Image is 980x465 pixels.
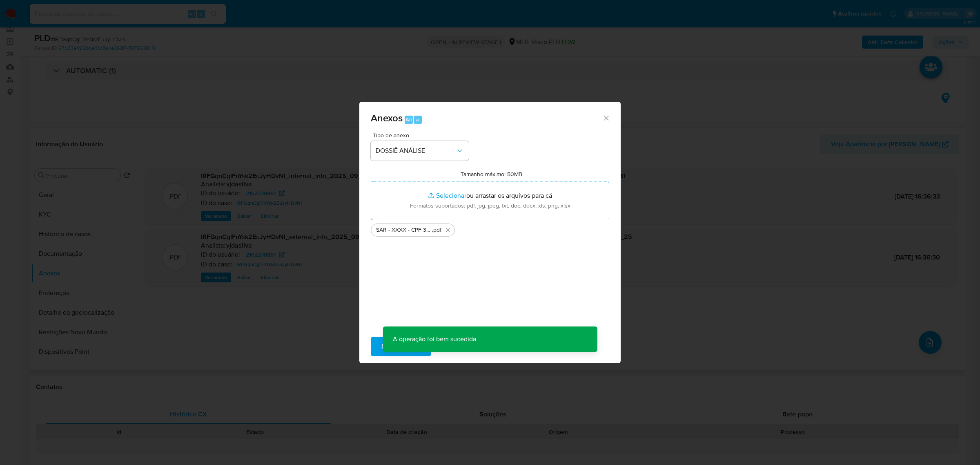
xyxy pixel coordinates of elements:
[445,338,472,355] span: Cancelar
[376,226,432,234] span: SAR - XXXX - CPF 39526764897 - [PERSON_NAME]
[371,111,403,125] span: Anexos
[371,220,609,237] ul: Arquivos selecionados
[602,114,610,121] button: Fechar
[461,170,522,178] label: Tamanho máximo: 50MB
[371,141,469,161] button: DOSSIÊ ANÁLISE
[381,338,421,355] span: Subir arquivo
[373,132,471,138] span: Tipo de anexo
[432,226,441,234] span: .pdf
[405,116,412,123] span: Alt
[443,225,453,235] button: Excluir SAR - XXXX - CPF 39526764897 - ANA PAULA BRITO DA SILVA.pdf
[383,326,486,352] p: A operação foi bem sucedida
[371,337,431,356] button: Subir arquivo
[416,116,419,123] span: a
[376,147,456,155] span: DOSSIÊ ANÁLISE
